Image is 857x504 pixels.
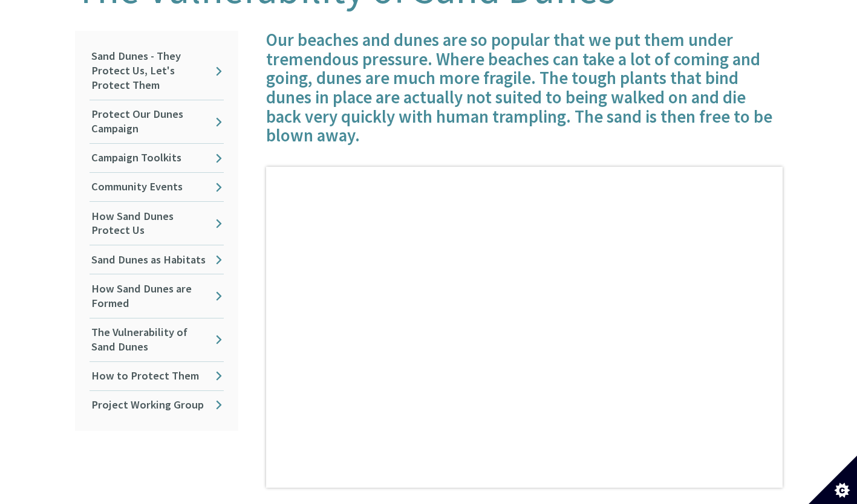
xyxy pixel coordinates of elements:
[90,144,224,172] a: Campaign Toolkits
[90,274,224,317] a: How Sand Dunes are Formed
[90,318,224,361] a: The Vulnerability of Sand Dunes
[266,31,783,146] h4: Our beaches and dunes are so popular that we put them under tremendous pressure. Where beaches ca...
[90,173,224,201] a: Community Events
[90,362,224,390] a: How to Protect Them
[90,391,224,419] a: Project Working Group
[90,100,224,143] a: Protect Our Dunes Campaign
[90,42,224,100] a: Sand Dunes - They Protect Us, Let's Protect Them
[266,167,783,487] iframe: 3. Sand Dunes: How we can damage them
[809,456,857,504] button: Set cookie preferences
[90,245,224,274] a: Sand Dunes as Habitats
[90,202,224,245] a: How Sand Dunes Protect Us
